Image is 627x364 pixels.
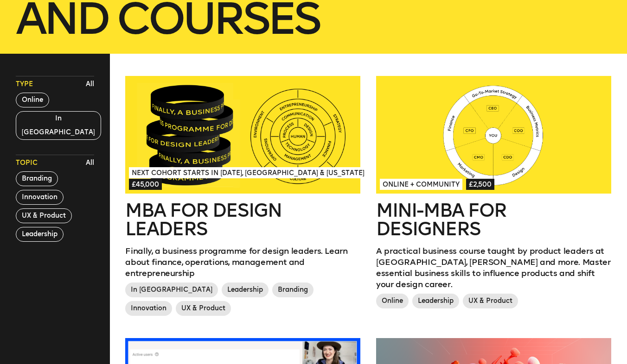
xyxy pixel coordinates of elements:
button: UX & Product [16,208,72,223]
button: Branding [16,171,58,186]
span: Leadership [412,294,459,308]
span: In [GEOGRAPHIC_DATA] [125,282,218,297]
button: Online [16,93,49,107]
p: Finally, a business programme for design leaders. Learn about finance, operations, management and... [125,245,360,279]
button: In [GEOGRAPHIC_DATA] [16,111,101,140]
button: Innovation [16,190,64,205]
span: Branding [272,282,313,297]
span: Topic [16,158,38,168]
button: All [83,77,96,91]
button: All [83,156,96,170]
span: Leadership [222,282,269,297]
button: Leadership [16,227,64,242]
h2: Mini-MBA for Designers [376,201,611,238]
span: £45,000 [129,179,162,190]
span: Online [376,294,409,308]
span: Next Cohort Starts in [DATE], [GEOGRAPHIC_DATA] & [US_STATE] [129,167,367,178]
span: UX & Product [176,301,231,316]
span: Innovation [125,301,172,316]
h2: MBA for Design Leaders [125,201,360,238]
span: Type [16,80,33,89]
p: A practical business course taught by product leaders at [GEOGRAPHIC_DATA], [PERSON_NAME] and mor... [376,245,611,290]
a: Online + Community£2,500Mini-MBA for DesignersA practical business course taught by product leade... [376,76,611,312]
span: £2,500 [466,179,494,190]
a: Next Cohort Starts in [DATE], [GEOGRAPHIC_DATA] & [US_STATE]£45,000MBA for Design LeadersFinally,... [125,76,360,320]
span: Online + Community [380,179,462,190]
span: UX & Product [463,294,518,308]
